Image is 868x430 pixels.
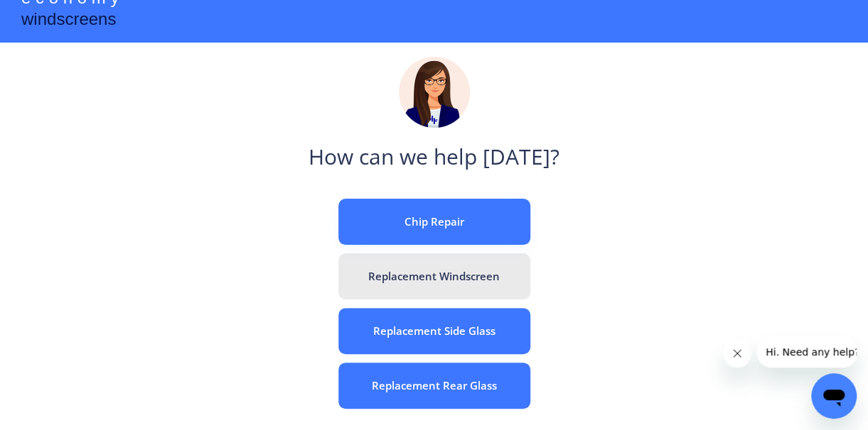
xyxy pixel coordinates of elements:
[338,363,530,409] button: Replacement Rear Glass
[811,373,857,419] iframe: Button to launch messaging window
[338,253,530,299] button: Replacement Windscreen
[9,10,102,21] span: Hi. Need any help?
[338,199,530,245] button: Chip Repair
[757,336,857,368] iframe: Message from company
[338,308,530,354] button: Replacement Side Glass
[723,339,751,368] iframe: Close message
[399,57,470,128] img: madeline.png
[21,7,116,35] div: windscreens
[309,142,559,174] div: How can we help [DATE]?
